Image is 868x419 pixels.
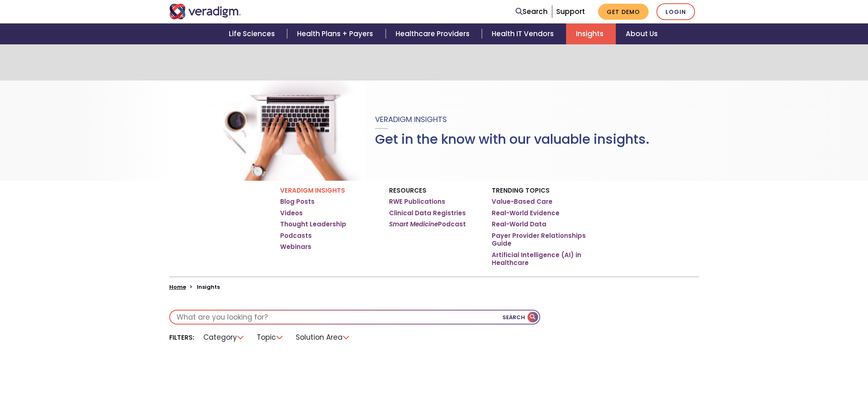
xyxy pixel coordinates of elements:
em: Smart Medicine [389,220,438,228]
a: Real-World Evidence [492,209,559,217]
span: Veradigm Insights [375,114,447,124]
a: Health Plans + Payers [287,23,385,44]
a: Thought Leadership [280,220,346,228]
a: Support [556,7,585,16]
li: Solution Area [291,331,355,344]
a: Real-World Data [492,220,546,228]
a: Home [169,283,186,291]
a: Smart MedicinePodcast [389,220,466,228]
a: Insights [566,23,616,44]
a: Value-Based Care [492,198,553,206]
a: Health IT Vendors [482,23,566,44]
img: Veradigm logo [169,4,241,19]
h1: Get in the know with our valuable insights. [375,131,649,147]
a: Life Sciences [219,23,287,44]
a: RWE Publications [389,198,445,206]
button: Search [502,311,539,324]
a: Search [516,6,548,17]
a: Blog Posts [280,198,315,206]
a: Payer Provider Relationships Guide [492,232,588,248]
a: Webinars [280,243,311,251]
li: Filters: [169,333,194,342]
a: Clinical Data Registries [389,209,466,217]
input: What are you looking for? [170,311,539,324]
a: Healthcare Providers [386,23,482,44]
a: Artificial Intelligence (AI) in Healthcare [492,251,588,267]
a: Videos [280,209,303,217]
li: Category [198,331,250,344]
a: Login [656,3,695,20]
a: Podcasts [280,232,312,240]
a: Get Demo [598,4,649,20]
li: Topic [252,331,289,344]
a: About Us [616,23,668,44]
